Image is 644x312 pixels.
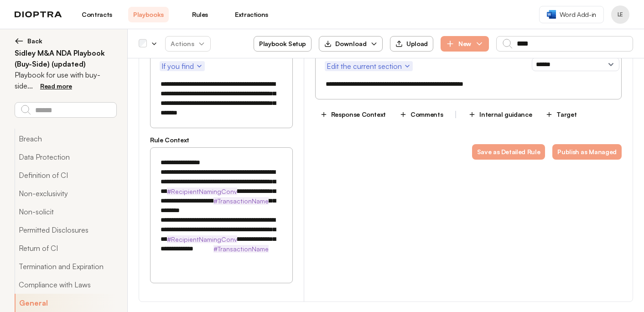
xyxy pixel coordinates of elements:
[15,36,24,46] img: left arrow
[254,36,312,52] button: Playbook Setup
[15,166,116,184] button: Definition of CI
[540,107,582,122] button: Target
[15,11,62,18] img: logo
[15,47,116,69] h2: Sidley M&A NDA Playbook (Buy-Side) (updated)
[441,36,489,52] button: New
[15,294,116,312] button: General
[213,245,269,253] strong: #TransactionName
[390,36,433,52] button: Upload
[15,36,116,46] button: Back
[167,187,237,195] strong: #RecipientNamingConv
[15,130,116,148] button: Breach
[539,6,604,23] a: Word Add-in
[532,57,619,71] select: Model
[40,82,72,90] span: Read more
[15,69,116,91] p: Playbook for use with buy-side
[315,107,391,122] button: Response Context
[15,184,116,203] button: Non-exclusivity
[15,148,116,166] button: Data Protection
[231,7,272,22] a: Extractions
[547,10,556,19] img: word
[319,36,383,52] button: Download
[325,61,413,71] button: Edit the current section
[395,40,428,48] div: Upload
[463,107,537,122] button: Internal guidance
[180,7,220,22] a: Rules
[15,276,116,294] button: Compliance with Laws
[15,203,116,221] button: Non-solicit
[165,36,211,52] button: Actions
[27,81,33,90] span: ...
[395,107,448,122] button: Comments
[167,235,237,243] strong: #RecipientNamingConv
[27,36,42,46] span: Back
[560,10,596,19] span: Word Add-in
[150,135,293,145] h3: Rule Context
[15,257,116,276] button: Termination and Expiration
[213,197,269,205] strong: #TransactionName
[139,40,147,48] div: Select all
[77,7,117,22] a: Contracts
[128,7,169,22] a: Playbooks
[163,36,213,52] span: Actions
[327,61,411,72] span: Edit the current section
[161,61,203,72] span: If you find
[472,144,545,160] button: Save as Detailed Rule
[552,144,622,160] button: Publish as Managed
[160,61,205,71] button: If you find
[15,239,116,257] button: Return of CI
[324,39,367,48] div: Download
[15,221,116,239] button: Permitted Disclosures
[611,5,629,24] button: Profile menu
